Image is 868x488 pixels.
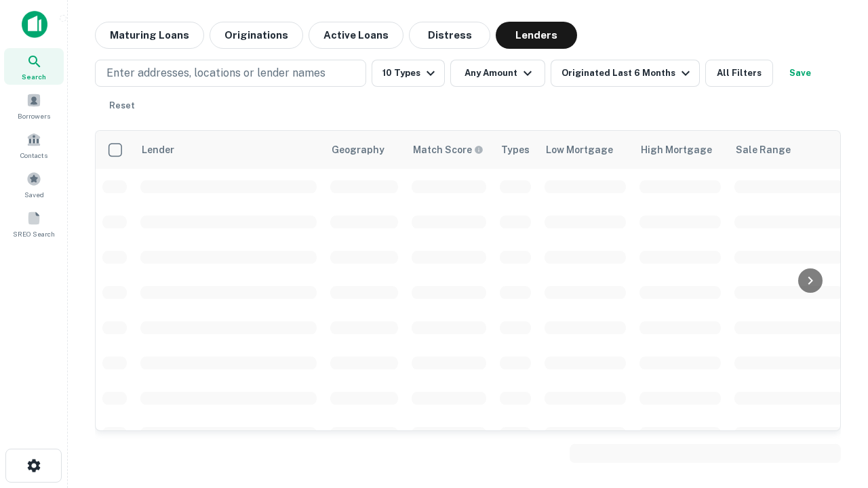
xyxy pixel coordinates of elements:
a: Search [4,48,64,85]
a: Saved [4,166,64,203]
button: Active Loans [309,22,403,49]
span: Contacts [20,150,47,161]
img: capitalize-icon.png [22,11,47,38]
a: Contacts [4,127,64,163]
button: Distress [409,22,490,49]
th: Lender [134,131,323,169]
span: Saved [24,189,44,200]
div: Low Mortgage [546,142,613,158]
span: Borrowers [18,110,50,121]
button: Originations [210,22,303,49]
th: Geography [323,131,405,169]
button: Save your search to get updates of matches that match your search criteria. [778,60,822,87]
th: Capitalize uses an advanced AI algorithm to match your search with the best lender. The match sco... [405,131,493,169]
iframe: Chat Widget [800,336,868,401]
span: Search [22,71,46,82]
span: SREO Search [13,228,55,239]
a: SREO Search [4,205,64,242]
div: Types [501,142,530,158]
p: Enter addresses, locations or lender names [106,65,325,81]
button: Any Amount [450,60,545,87]
h6: Match Score [413,142,481,157]
div: Originated Last 6 Months [561,65,694,81]
div: High Mortgage [641,142,712,158]
th: Sale Range [728,131,850,169]
div: Geography [332,142,384,158]
button: Enter addresses, locations or lender names [95,60,366,87]
th: High Mortgage [633,131,728,169]
a: Borrowers [4,87,64,124]
div: Capitalize uses an advanced AI algorithm to match your search with the best lender. The match sco... [413,142,484,157]
button: Originated Last 6 Months [551,60,700,87]
button: Maturing Loans [95,22,204,49]
button: Lenders [496,22,577,49]
th: Types [493,131,538,169]
div: Sale Range [736,142,791,158]
button: All Filters [705,60,773,87]
div: Lender [142,142,174,158]
button: Reset [100,92,144,119]
th: Low Mortgage [538,131,633,169]
button: 10 Types [372,60,445,87]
